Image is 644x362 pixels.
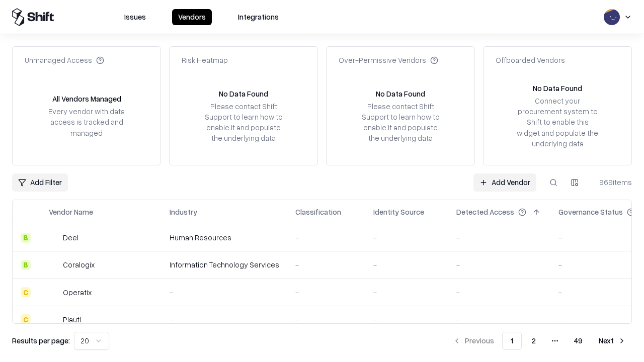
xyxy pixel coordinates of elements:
[21,314,31,324] div: C
[52,94,121,104] div: All Vendors Managed
[182,55,228,65] div: Risk Heatmap
[456,207,514,217] div: Detected Access
[456,314,542,325] div: -
[502,332,522,350] button: 1
[12,335,70,346] p: Results per page:
[170,232,279,243] div: Human Resources
[533,83,582,94] div: No Data Found
[21,260,31,270] div: B
[295,207,341,217] div: Classification
[12,173,68,192] button: Add Filter
[295,259,357,270] div: -
[49,260,59,270] img: Coralogix
[21,287,31,297] div: C
[219,88,268,99] div: No Data Found
[516,96,599,149] div: Connect your procurement system to Shift to enable this widget and populate the underlying data
[172,9,212,25] button: Vendors
[339,55,438,65] div: Over-Permissive Vendors
[63,287,92,298] div: Operatix
[592,177,632,188] div: 969 items
[456,287,542,298] div: -
[473,173,536,192] a: Add Vendor
[295,314,357,325] div: -
[170,314,279,325] div: -
[63,314,81,325] div: Plauti
[25,55,104,65] div: Unmanaged Access
[566,332,591,350] button: 49
[373,207,424,217] div: Identity Source
[496,55,565,65] div: Offboarded Vendors
[118,9,152,25] button: Issues
[376,88,425,99] div: No Data Found
[456,232,542,243] div: -
[21,233,31,243] div: B
[295,287,357,298] div: -
[373,287,440,298] div: -
[63,259,95,270] div: Coralogix
[232,9,285,25] button: Integrations
[295,232,357,243] div: -
[202,101,285,144] div: Please contact Shift Support to learn how to enable it and populate the underlying data
[49,207,93,217] div: Vendor Name
[49,287,59,297] img: Operatix
[593,332,632,350] button: Next
[170,259,279,270] div: Information Technology Services
[63,232,78,243] div: Deel
[373,259,440,270] div: -
[45,106,128,138] div: Every vendor with data access is tracked and managed
[373,232,440,243] div: -
[447,332,632,350] nav: pagination
[170,207,197,217] div: Industry
[524,332,544,350] button: 2
[49,314,59,324] img: Plauti
[359,101,442,144] div: Please contact Shift Support to learn how to enable it and populate the underlying data
[558,207,623,217] div: Governance Status
[49,233,59,243] img: Deel
[373,314,440,325] div: -
[456,259,542,270] div: -
[170,287,279,298] div: -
